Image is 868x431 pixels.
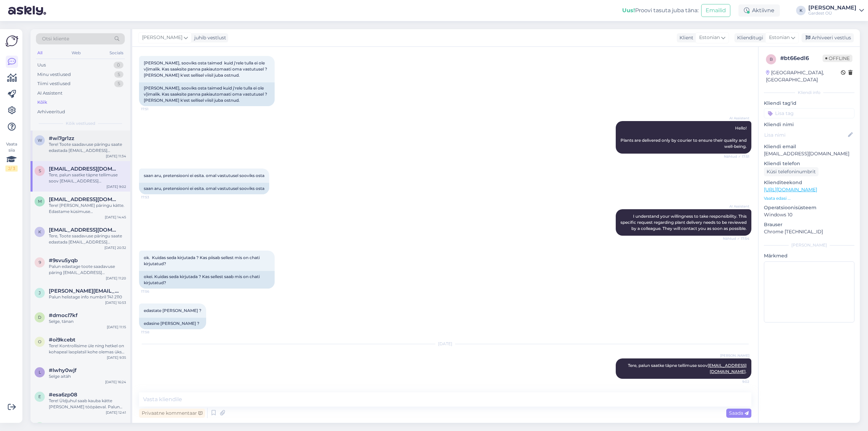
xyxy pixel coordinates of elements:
[49,141,126,154] div: Tere! Toote saadavuse päringu saate edastada [EMAIL_ADDRESS][DOMAIN_NAME]. Kõige kiirema vastuse ...
[38,394,41,399] span: e
[49,263,126,276] div: Palun edastage toote saadavuse päring [EMAIL_ADDRESS][DOMAIN_NAME]
[39,370,41,375] span: l
[764,195,854,201] p: Vaata edasi ...
[764,160,854,167] p: Kliendi telefon
[49,367,77,373] span: #lwhy0wjf
[49,202,126,215] div: Tere! [PERSON_NAME] päringu kätte. Edastame küsimuse klienditeenindajale, kes vastab küsimusele e...
[622,7,635,14] b: Uus!
[114,80,123,87] div: 5
[49,227,119,233] span: katlinhiietamm@gmail.com
[39,290,41,295] span: j
[699,34,720,41] span: Estonian
[5,141,18,172] div: Vaata siia
[734,34,763,41] div: Klienditugi
[107,355,126,360] div: [DATE] 9:35
[39,168,41,173] span: s
[105,215,126,220] div: [DATE] 14:45
[114,62,123,68] div: 0
[764,90,854,96] div: Kliendi info
[729,410,749,416] span: Saada
[139,318,206,329] div: edasine [PERSON_NAME] ?
[764,167,818,176] div: Küsi telefoninumbrit
[764,100,854,107] p: Kliendi tag'id
[780,54,823,62] div: # bt66edl6
[49,172,126,184] div: Tere, palun saatke täpne tellimuse soov [EMAIL_ADDRESS][DOMAIN_NAME].
[37,109,65,115] div: Arhiveeritud
[764,228,854,235] p: Chrome [TECHNICAL_ID]
[808,5,864,16] a: [PERSON_NAME]Gardest OÜ
[796,6,806,15] div: K
[139,82,275,106] div: [PERSON_NAME], sooviks osta taimed kuid j'rele tulla ei ole v]imalik. Kas saaksite panna pakiauto...
[738,4,780,17] div: Aktiivne
[108,48,125,57] div: Socials
[49,422,76,428] span: #pjd8dtky
[144,308,201,313] span: edastate [PERSON_NAME] ?
[764,221,854,228] p: Brauser
[141,330,166,335] span: 17:58
[808,11,856,16] div: Gardest OÜ
[628,363,747,374] span: Tere, palun saatke täpne tellimuse soov .
[620,214,748,231] span: I understand your willingness to take responsibility. This specific request regarding plant deliv...
[139,409,205,418] div: Privaatne kommentaar
[49,312,78,318] span: #dmocl7kf
[5,35,18,47] img: Askly Logo
[107,325,126,330] div: [DATE] 11:15
[764,108,854,118] input: Lisa tag
[764,252,854,259] p: Märkmed
[192,34,226,41] div: juhib vestlust
[38,229,41,234] span: k
[802,33,854,42] div: Arhiveeri vestlus
[38,138,42,143] span: w
[724,204,749,209] span: AI Assistent
[724,154,749,159] span: Nähtud ✓ 17:51
[144,60,268,78] span: [PERSON_NAME], sooviks osta taimed kuid j'rele tulla ei ole v]imalik. Kas saaksite panna pakiauto...
[720,353,749,358] span: [PERSON_NAME]
[764,150,854,157] p: [EMAIL_ADDRESS][DOMAIN_NAME]
[49,318,126,325] div: Selge, tänan
[105,379,126,385] div: [DATE] 16:24
[104,245,126,250] div: [DATE] 20:32
[139,341,751,347] div: [DATE]
[141,106,166,112] span: 17:51
[37,62,46,68] div: Uus
[764,211,854,218] p: Windows 10
[49,294,126,300] div: Palun helistage info numbril 741 2110
[49,166,119,172] span: svetlanameos656@gmail.com
[49,196,119,202] span: merilinv@mail.ee
[114,71,123,78] div: 5
[106,276,126,281] div: [DATE] 11:20
[144,255,261,266] span: ok. Kuidas seda kirjutada ? Kas piisab sellest mis on chati kirjutatud?
[49,392,77,398] span: #esa6zp08
[49,337,75,343] span: #oi9kcebt
[724,116,749,121] span: AI Assistent
[622,6,698,15] div: Proovi tasuta juba täna:
[764,179,854,186] p: Klienditeekond
[49,373,126,379] div: Selge aitäh
[37,71,71,78] div: Minu vestlused
[808,5,856,11] div: [PERSON_NAME]
[49,135,74,141] span: #wi7gr1zz
[764,204,854,211] p: Operatsioonisüsteem
[142,34,182,41] span: [PERSON_NAME]
[106,410,126,415] div: [DATE] 12:41
[723,236,749,241] span: Nähtud ✓ 17:54
[42,35,69,42] span: Otsi kliente
[764,143,854,150] p: Kliendi email
[49,343,126,355] div: Tere! Kontrollisime üle ning hetkel on kohapeal laoplatsil kohe olemas üks Biolan Aiamaa must mul...
[105,300,126,305] div: [DATE] 10:53
[38,199,42,204] span: m
[724,379,749,384] span: 9:02
[677,34,693,41] div: Klient
[49,233,126,245] div: Tere, Toote saadavuse päringu saate edastada [EMAIL_ADDRESS][DOMAIN_NAME]. Kõige kiirema vastuse ...
[106,184,126,189] div: [DATE] 9:02
[139,271,275,289] div: okei. Kuidas seda kirjutada ? Kas sellest saab mis on chati kirjutatud?
[39,260,41,265] span: 9
[764,187,817,193] a: [URL][DOMAIN_NAME]
[37,90,62,97] div: AI Assistent
[38,339,41,344] span: o
[49,398,126,410] div: Tere! Üldjuhul saab kauba kätte [PERSON_NAME] tööpäeval. Palun oota kindlasti e-kirja, et tellimu...
[764,131,847,139] input: Lisa nimi
[770,57,773,62] span: b
[701,4,730,17] button: Emailid
[38,315,41,320] span: d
